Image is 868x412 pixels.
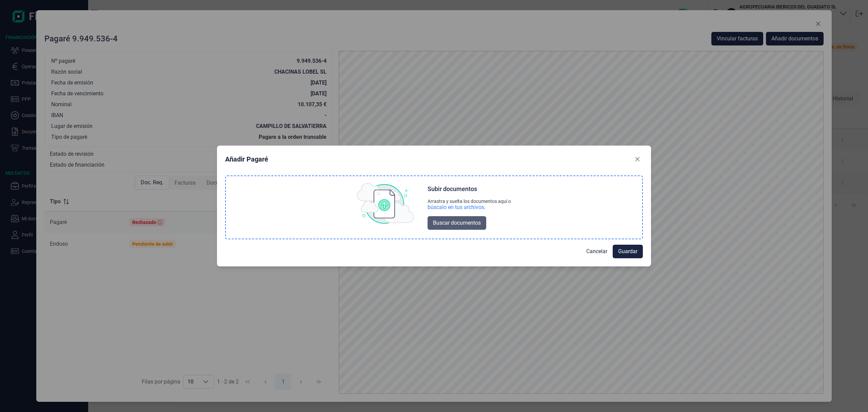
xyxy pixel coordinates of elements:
[428,204,511,211] div: búscalo en tus archivos.
[428,199,511,204] div: Arrastra y suelta los documentos aquí o
[428,216,486,230] button: Buscar documentos
[428,185,477,193] div: Subir documentos
[357,183,414,224] img: upload img
[581,245,613,258] button: Cancelar
[586,247,607,256] span: Cancelar
[632,154,643,165] button: Close
[433,219,481,227] span: Buscar documentos
[618,247,637,256] span: Guardar
[225,154,268,164] div: Añadir Pagaré
[613,245,643,258] button: Guardar
[428,204,486,211] div: búscalo en tus archivos.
